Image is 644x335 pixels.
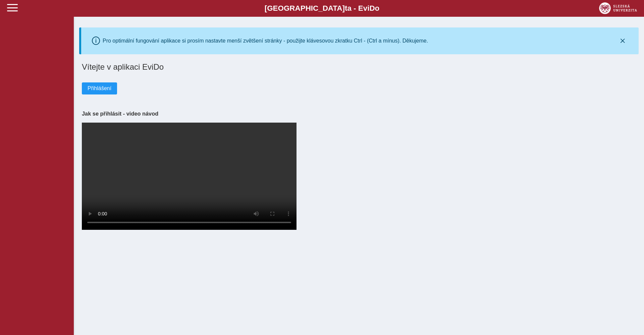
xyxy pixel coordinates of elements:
h3: Jak se přihlásit - video návod [82,111,636,117]
span: o [375,4,380,12]
div: Pro optimální fungování aplikace si prosím nastavte menší zvětšení stránky - použijte klávesovou ... [103,38,428,44]
span: t [345,4,347,12]
video: Your browser does not support the video tag. [82,123,297,230]
img: logo_web_su.png [599,2,637,14]
b: [GEOGRAPHIC_DATA] a - Evi [20,4,624,13]
button: Přihlášení [82,82,117,94]
span: D [369,4,375,12]
h1: Vítejte v aplikaci EviDo [82,62,636,72]
span: Přihlášení [88,85,111,91]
